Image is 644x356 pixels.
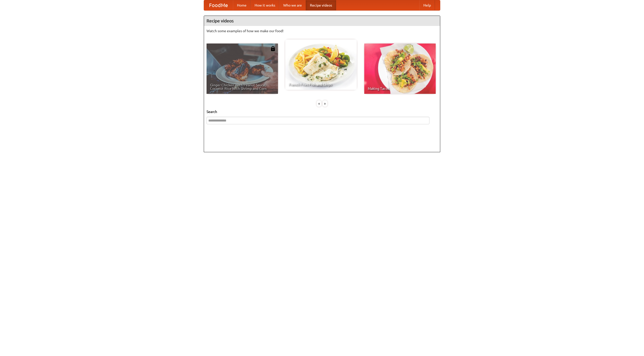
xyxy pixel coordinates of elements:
a: Who we are [279,0,306,10]
img: 483408.png [270,46,275,51]
h5: Search [207,109,437,114]
div: » [323,100,327,107]
h4: Recipe videos [204,16,440,26]
a: How it works [251,0,279,10]
a: Home [233,0,251,10]
p: Watch some examples of how we make our food! [207,28,437,33]
a: Recipe videos [306,0,336,10]
a: Help [419,0,435,10]
a: Making Tacos [364,44,436,94]
div: « [317,100,321,107]
span: French Fries Fish and Chips [289,83,353,86]
a: FoodMe [204,0,233,10]
a: French Fries Fish and Chips [285,39,357,90]
span: Making Tacos [368,87,432,90]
